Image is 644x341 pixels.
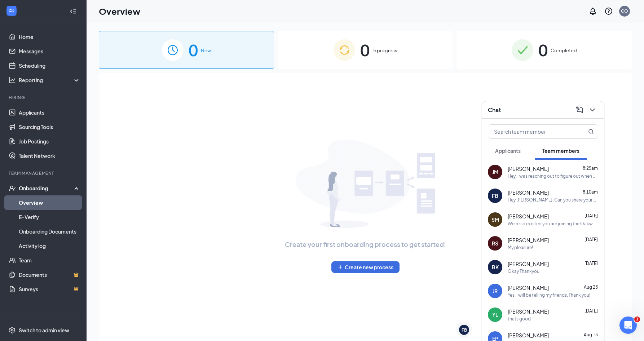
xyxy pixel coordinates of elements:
div: thats good [508,316,531,322]
span: [DATE] [585,237,598,242]
span: 8:25am [583,165,598,171]
span: New [201,47,211,54]
span: [PERSON_NAME] [508,213,549,220]
svg: Plus [338,264,343,270]
a: Scheduling [19,58,80,73]
div: FB [462,327,467,333]
svg: WorkstreamLogo [8,7,15,14]
div: SM [491,216,499,223]
button: PlusCreate new process [331,261,400,273]
span: [PERSON_NAME] [508,284,549,291]
div: Yes, I will be telling my friends, Thank you! [508,292,590,298]
a: DocumentsCrown [19,267,80,282]
div: FB [492,192,498,199]
div: Hey, I was reaching out to figure out when orientation would be? [508,173,598,179]
a: Messages [19,44,80,58]
div: My pleasure! [508,244,533,251]
span: Team members [542,147,579,154]
div: Onboarding [19,185,74,192]
svg: QuestionInfo [604,7,613,15]
div: Reporting [19,76,81,84]
span: 0 [360,37,370,62]
span: [DATE] [585,213,598,218]
a: Sourcing Tools [19,120,80,134]
svg: Settings [9,327,16,334]
a: Activity log [19,239,80,253]
div: CO [621,8,628,14]
span: [PERSON_NAME] [508,189,549,196]
svg: ChevronDown [588,106,597,114]
a: Job Postings [19,134,80,149]
a: E-Verify [19,210,80,224]
span: 1 [634,316,640,322]
div: BK [492,263,499,271]
svg: MagnifyingGlass [588,129,594,134]
svg: Analysis [9,76,16,84]
span: 0 [538,37,548,62]
span: [PERSON_NAME] [508,236,549,244]
span: [DATE] [585,261,598,266]
div: JR [493,287,498,294]
a: Applicants [19,105,80,120]
a: Overview [19,195,80,210]
span: 0 [189,37,198,62]
div: RS [492,240,498,247]
svg: ComposeMessage [575,106,584,114]
span: In progress [372,47,397,54]
span: [PERSON_NAME] [508,165,549,172]
h3: Chat [488,106,501,114]
svg: Notifications [588,7,597,15]
a: Team [19,253,80,267]
div: Hiring [9,94,79,101]
a: Talent Network [19,149,80,163]
iframe: Intercom live chat [619,316,637,334]
svg: UserCheck [9,185,16,192]
a: SurveysCrown [19,282,80,296]
button: ChevronDown [587,104,598,116]
h1: Overview [99,5,140,17]
div: We're so excited you are joining the Oakwood [DEMOGRAPHIC_DATA]-fil-Ateam ! Do you know anyone el... [508,221,598,227]
span: Aug 13 [584,332,598,337]
span: [DATE] [585,308,598,314]
span: 8:10am [583,189,598,195]
a: Onboarding Documents [19,224,80,239]
span: Completed [551,47,577,54]
div: Okay Thankyou. [508,268,541,274]
div: Hey [PERSON_NAME], Can you share your actual pants sizing so we can order your uniform? For examp... [508,197,598,203]
button: ComposeMessage [574,104,585,116]
svg: Collapse [70,8,77,15]
span: [PERSON_NAME] [508,260,549,267]
input: Search team member [488,125,574,138]
a: Home [19,30,80,44]
span: [PERSON_NAME] [508,332,549,339]
div: Switch to admin view [19,327,69,334]
div: JM [492,168,498,176]
div: Team Management [9,170,79,176]
span: Applicants [495,147,521,154]
span: [PERSON_NAME] [508,308,549,315]
span: Aug 23 [584,284,598,290]
span: Create your first onboarding process to get started! [285,239,446,249]
div: YL [492,311,498,318]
